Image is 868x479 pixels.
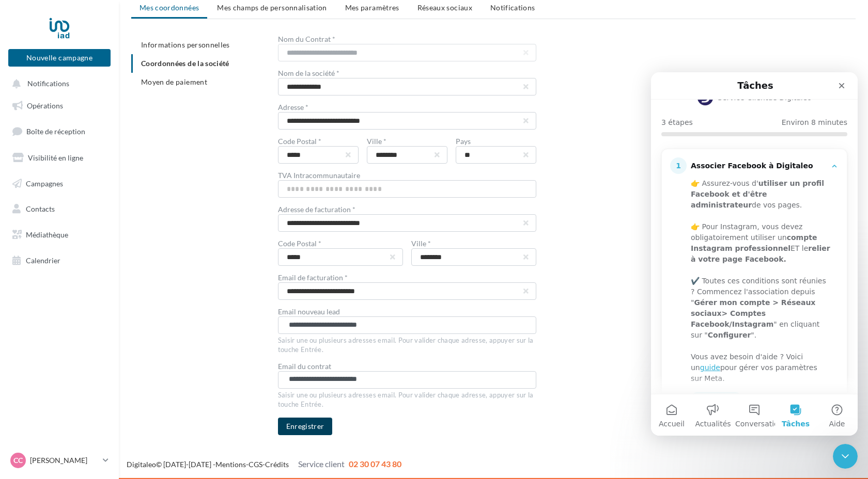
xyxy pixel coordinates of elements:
[278,240,403,247] div: Code Postal *
[6,120,113,142] a: Boîte de réception
[8,451,111,470] a: CC [PERSON_NAME]
[278,206,536,213] div: Adresse de facturation *
[6,173,113,195] a: Campagnes
[127,460,156,469] a: Digitaleo
[345,3,399,12] span: Mes paramètres
[278,308,536,315] div: Email nouveau lead
[278,70,536,77] div: Nom de la société *
[141,40,230,49] span: Informations personnelles
[27,101,63,110] span: Opérations
[26,204,55,213] span: Contacts
[456,138,536,145] div: Pays
[8,49,111,67] button: Nouvelle campagne
[298,459,345,469] span: Service client
[30,455,99,466] p: [PERSON_NAME]
[6,198,113,220] a: Contacts
[278,36,536,43] div: Nom du Contrat *
[26,230,68,239] span: Médiathèque
[6,250,113,272] a: Calendrier
[26,256,60,265] span: Calendrier
[141,77,207,86] span: Moyen de paiement
[278,334,536,355] div: Saisir une ou plusieurs adresses email. Pour valider chaque adresse, appuyer sur la touche Entrée.
[26,127,85,136] span: Boîte de réception
[28,153,83,162] span: Visibilité en ligne
[411,240,536,247] div: Ville *
[278,138,359,145] div: Code Postal *
[651,72,858,436] iframe: Intercom live chat
[278,418,333,435] button: Enregistrer
[278,274,536,281] div: Email de facturation *
[278,389,536,409] div: Saisir une ou plusieurs adresses email. Pour valider chaque adresse, appuyer sur la touche Entrée.
[278,104,536,111] div: Adresse *
[367,138,447,145] div: Ville *
[278,172,536,179] div: TVA Intracommunautaire
[490,3,535,12] span: Notifications
[6,95,113,117] a: Opérations
[6,147,113,169] a: Visibilité en ligne
[217,3,327,12] span: Mes champs de personnalisation
[278,363,536,370] div: Email du contrat
[417,3,472,12] span: Réseaux sociaux
[27,79,69,88] span: Notifications
[249,460,262,469] a: CGS
[13,455,23,466] span: CC
[349,459,401,469] span: 02 30 07 43 80
[265,460,289,469] a: Crédits
[127,460,401,469] span: © [DATE]-[DATE] - - -
[215,460,246,469] a: Mentions
[26,179,63,187] span: Campagnes
[833,444,858,469] iframe: Intercom live chat
[6,224,113,246] a: Médiathèque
